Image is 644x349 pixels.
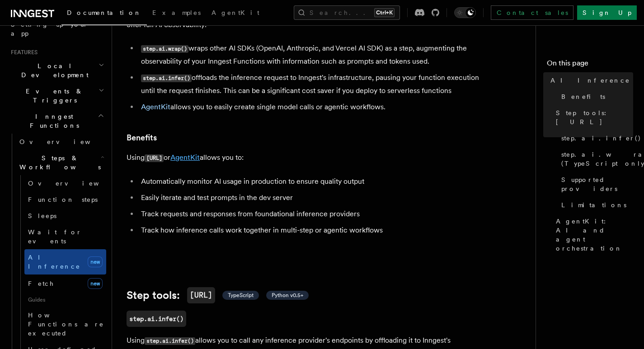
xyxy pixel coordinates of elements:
[138,224,488,237] li: Track how inference calls work together in multi-step or agentic workflows
[28,312,104,337] span: How Functions are executed
[561,175,633,193] span: Supported providers
[138,191,488,204] li: Easily iterate and test prompts in the dev server
[547,58,633,72] h4: On this page
[28,196,98,203] span: Function steps
[556,108,633,126] span: Step tools: [URL]
[7,83,106,108] button: Events & Triggers
[24,275,106,293] a: Fetchnew
[88,256,103,267] span: new
[561,200,626,209] span: Limitations
[558,130,633,146] a: step.ai.infer()
[558,146,633,172] a: step.ai.wrap() (TypeScript only)
[24,175,106,191] a: Overview
[28,254,80,270] span: AI Inference
[558,197,633,213] a: Limitations
[141,74,192,82] code: step.ai.infer()
[16,134,106,150] a: Overview
[228,292,254,299] span: TypeScript
[152,9,201,16] span: Examples
[7,108,106,134] button: Inngest Functions
[138,101,488,113] li: allows you to easily create single model calls or agentic workflows.
[28,212,56,219] span: Sleeps
[170,153,200,162] a: AgentKit
[145,337,195,345] code: step.ai.infer()
[24,249,106,275] a: AI Inferencenew
[138,208,488,220] li: Track requests and responses from foundational inference providers
[552,213,633,256] a: AgentKit: AI and agent orchestration
[127,311,186,327] a: step.ai.infer()
[454,7,476,18] button: Toggle dark mode
[547,72,633,88] a: AI Inference
[550,76,630,85] span: AI Inference
[28,280,54,287] span: Fetch
[24,224,106,249] a: Wait for events
[24,307,106,341] a: How Functions are executed
[7,16,106,42] a: Setting up your app
[187,287,215,303] code: [URL]
[145,154,164,162] code: [URL]
[212,9,259,16] span: AgentKit
[138,175,488,188] li: Automatically monitor AI usage in production to ensure quality output
[552,105,633,130] a: Step tools: [URL]
[7,58,106,83] button: Local Development
[138,42,488,68] li: wraps other AI SDKs (OpenAI, Anthropic, and Vercel AI SDK) as a step, augmenting the observabilit...
[7,87,99,105] span: Events & Triggers
[272,292,303,299] span: Python v0.5+
[61,3,147,25] a: Documentation
[19,138,113,145] span: Overview
[206,3,265,24] a: AgentKit
[561,134,641,143] span: step.ai.infer()
[138,71,488,97] li: offloads the inference request to Inngest's infrastructure, pausing your function execution until...
[147,3,206,24] a: Examples
[16,150,106,175] button: Steps & Workflows
[556,217,633,253] span: AgentKit: AI and agent orchestration
[558,172,633,197] a: Supported providers
[16,154,101,172] span: Steps & Workflows
[127,131,157,144] a: Benefits
[558,88,633,105] a: Benefits
[7,112,98,130] span: Inngest Functions
[577,5,637,20] a: Sign Up
[127,151,488,164] p: Using or allows you to:
[141,102,170,111] a: AgentKit
[127,287,309,303] a: Step tools:[URL] TypeScript Python v0.5+
[67,9,141,16] span: Documentation
[7,49,38,56] span: Features
[24,191,106,208] a: Function steps
[24,208,106,224] a: Sleeps
[141,45,188,53] code: step.ai.wrap()
[294,5,400,20] button: Search...Ctrl+K
[28,228,82,245] span: Wait for events
[561,92,605,101] span: Benefits
[374,8,395,17] kbd: Ctrl+K
[491,5,573,20] a: Contact sales
[88,278,103,289] span: new
[28,180,121,187] span: Overview
[7,61,99,79] span: Local Development
[24,293,106,307] span: Guides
